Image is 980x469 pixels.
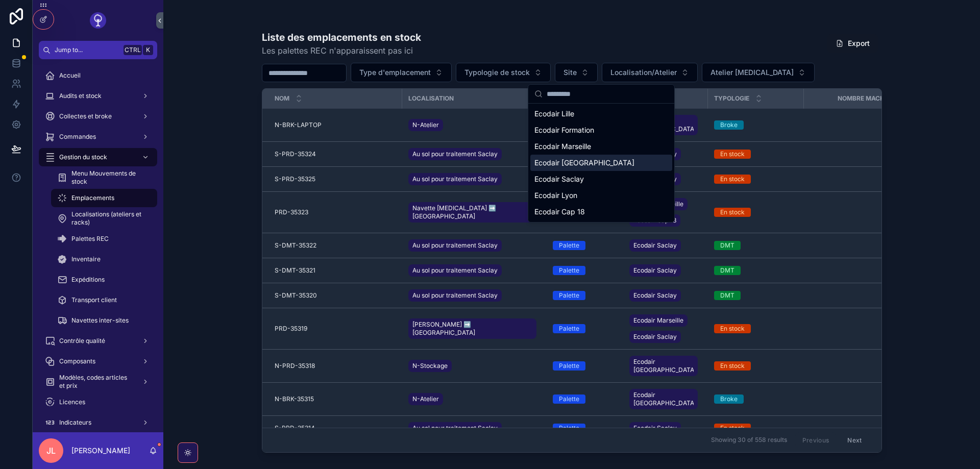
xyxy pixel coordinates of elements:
a: 32 [810,291,912,300]
div: En stock [720,424,745,433]
a: Au sol pour traitement Saclay [408,422,502,434]
span: Au sol pour traitement Saclay [412,241,498,250]
span: Navette [MEDICAL_DATA] ➡️ [GEOGRAPHIC_DATA] [412,204,532,220]
a: Au sol pour traitement Saclay [408,171,541,187]
span: Localisation [408,94,454,103]
span: Ecodair Cap 18 [534,207,585,217]
div: Palette [559,241,579,250]
a: Palette [553,291,617,300]
a: Ecodair [GEOGRAPHIC_DATA] [629,387,702,411]
a: En stock [714,175,798,184]
span: Emplacements [71,194,114,202]
span: Ecodair [GEOGRAPHIC_DATA] [534,158,634,168]
a: Commandes [39,128,157,146]
p: [PERSON_NAME] [71,446,130,456]
a: Ecodair MarseilleEcodair Saclay [629,312,702,345]
a: Au sol pour traitement Saclay [408,264,502,277]
a: 0 [810,150,912,158]
span: Ecodair Lyon [534,190,577,201]
span: PRD-35323 [275,208,308,216]
span: Ecodair Saclay [633,333,677,341]
a: Localisations (ateliers et racks) [51,209,157,228]
div: Palette [559,324,579,333]
div: Palette [559,266,579,275]
span: Ecodair Saclay [633,424,677,432]
a: Palette [553,324,617,333]
a: S-DMT-35322 [275,241,396,250]
a: Ecodair Saclay [629,331,681,343]
a: 0 [810,121,912,129]
span: Ecodair Formation [534,125,594,135]
a: Au sol pour traitement Saclay [408,289,502,302]
span: S-PRD-35314 [275,424,315,432]
a: En stock [714,150,798,159]
span: Transport client [71,296,117,304]
a: Gestion du stock [39,148,157,166]
button: Select Button [555,63,598,82]
span: S-DMT-35322 [275,241,316,250]
a: Palette [553,241,617,250]
span: Au sol pour traitement Saclay [412,291,498,300]
a: Ecodair [GEOGRAPHIC_DATA] [629,356,698,376]
span: N-BRK-LAPTOP [275,121,322,129]
span: Au sol pour traitement Saclay [412,266,498,275]
a: 0 [810,424,912,432]
a: Inventaire [51,250,157,268]
button: Select Button [702,63,815,82]
a: Contrôle qualité [39,332,157,350]
span: PRD-35319 [275,325,307,333]
span: Ecodair Saclay [534,174,584,184]
span: Nombre machines [838,94,898,103]
span: Localisations (ateliers et racks) [71,210,147,227]
a: N-Stockage [408,360,452,372]
span: Showing 30 of 558 results [711,436,787,445]
a: Ecodair Saclay [629,420,702,436]
a: Palette [553,266,617,275]
span: N-Atelier [412,121,439,129]
span: 12 [810,325,912,333]
a: Navette [MEDICAL_DATA] ➡️ [GEOGRAPHIC_DATA] [408,200,541,225]
span: Accueil [59,71,81,80]
span: Composants [59,357,95,365]
a: Ecodair Saclay [629,237,702,254]
span: Inventaire [71,255,101,263]
span: N-Stockage [412,362,448,370]
a: N-Atelier [408,391,541,407]
span: 22 [810,395,912,403]
div: Broke [720,120,738,130]
a: Broke [714,394,798,404]
a: Menu Mouvements de stock [51,168,157,187]
a: Palette [553,424,617,433]
span: Ecodair Saclay [633,291,677,300]
div: En stock [720,324,745,333]
a: Licences [39,393,157,411]
a: Palettes REC [51,230,157,248]
a: Navette [MEDICAL_DATA] ➡️ [GEOGRAPHIC_DATA] [408,202,536,223]
a: 0 [810,208,912,216]
span: Ecodair Marseille [534,141,591,152]
a: En stock [714,208,798,217]
span: 0 [810,241,912,250]
span: S-DMT-35321 [275,266,315,275]
a: 20 [810,362,912,370]
button: Select Button [456,63,551,82]
a: Expéditions [51,270,157,289]
a: DMT [714,291,798,300]
a: En stock [714,361,798,371]
a: S-DMT-35320 [275,291,396,300]
span: Atelier [MEDICAL_DATA] [710,67,794,78]
a: N-BRK-35315 [275,395,396,403]
a: Ecodair Saclay [629,289,681,302]
div: En stock [720,175,745,184]
a: Accueil [39,66,157,85]
a: N-Atelier [408,119,443,131]
a: Au sol pour traitement Saclay [408,420,541,436]
span: Typologie [714,94,749,103]
a: S-PRD-35314 [275,424,396,432]
div: DMT [720,241,734,250]
a: Palette [553,361,617,371]
span: S-DMT-35320 [275,291,317,300]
